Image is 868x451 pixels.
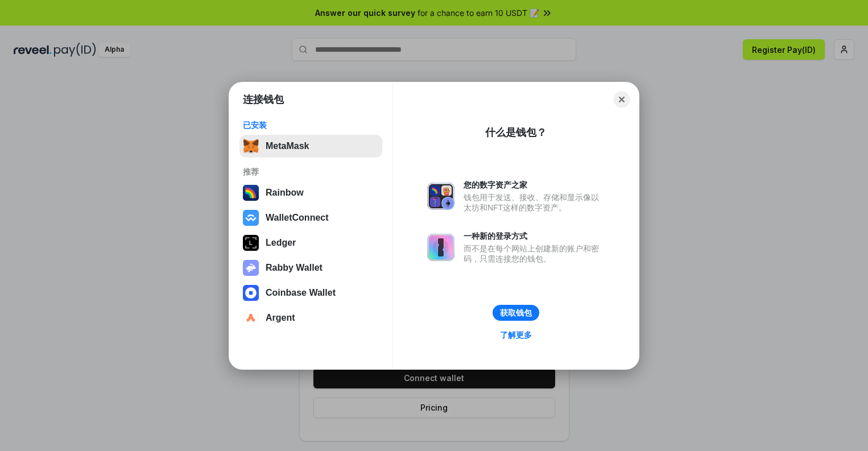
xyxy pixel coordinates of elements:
div: 而不是在每个网站上创建新的账户和密码，只需连接您的钱包。 [464,243,605,264]
div: 钱包用于发送、接收、存储和显示像以太坊和NFT这样的数字资产。 [464,192,605,213]
div: Rainbow [266,188,304,198]
button: Coinbase Wallet [239,282,382,304]
div: Rabby Wallet [266,263,323,273]
button: Argent [239,307,382,329]
img: svg+xml,%3Csvg%20xmlns%3D%22http%3A%2F%2Fwww.w3.org%2F2000%2Fsvg%22%20width%3D%2228%22%20height%3... [243,235,259,251]
h1: 连接钱包 [243,93,284,106]
div: WalletConnect [266,213,329,223]
div: 什么是钱包？ [485,126,547,139]
img: svg+xml,%3Csvg%20width%3D%22120%22%20height%3D%22120%22%20viewBox%3D%220%200%20120%20120%22%20fil... [243,185,259,201]
div: MetaMask [266,141,309,151]
button: MetaMask [239,135,382,158]
img: svg+xml,%3Csvg%20xmlns%3D%22http%3A%2F%2Fwww.w3.org%2F2000%2Fsvg%22%20fill%3D%22none%22%20viewBox... [243,260,259,276]
button: Ledger [239,231,382,254]
button: Close [614,92,630,107]
div: 推荐 [243,167,379,177]
a: 了解更多 [493,328,539,342]
button: Rainbow [239,181,382,204]
img: svg+xml,%3Csvg%20width%3D%2228%22%20height%3D%2228%22%20viewBox%3D%220%200%2028%2028%22%20fill%3D... [243,310,259,326]
div: 您的数字资产之家 [464,180,605,190]
img: svg+xml,%3Csvg%20xmlns%3D%22http%3A%2F%2Fwww.w3.org%2F2000%2Fsvg%22%20fill%3D%22none%22%20viewBox... [427,234,454,261]
img: svg+xml,%3Csvg%20width%3D%2228%22%20height%3D%2228%22%20viewBox%3D%220%200%2028%2028%22%20fill%3D... [243,210,259,226]
img: svg+xml,%3Csvg%20fill%3D%22none%22%20height%3D%2233%22%20viewBox%3D%220%200%2035%2033%22%20width%... [243,138,259,154]
div: Coinbase Wallet [266,288,336,298]
button: WalletConnect [239,206,382,229]
div: Argent [266,313,295,323]
div: 获取钱包 [500,308,532,318]
button: 获取钱包 [493,305,539,321]
div: 已安装 [243,120,379,130]
img: svg+xml,%3Csvg%20width%3D%2228%22%20height%3D%2228%22%20viewBox%3D%220%200%2028%2028%22%20fill%3D... [243,285,259,301]
img: svg+xml,%3Csvg%20xmlns%3D%22http%3A%2F%2Fwww.w3.org%2F2000%2Fsvg%22%20fill%3D%22none%22%20viewBox... [427,183,454,210]
div: 一种新的登录方式 [464,231,605,241]
div: Ledger [266,238,296,248]
button: Rabby Wallet [239,256,382,279]
div: 了解更多 [500,330,532,340]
